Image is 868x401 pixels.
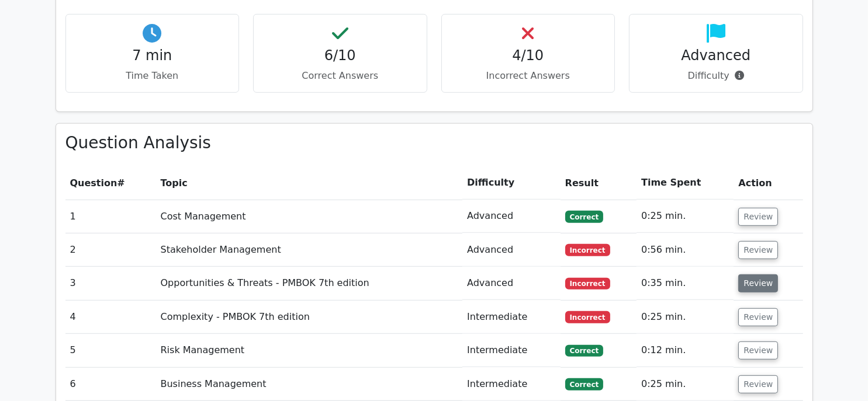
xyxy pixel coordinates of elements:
button: Review [738,341,778,360]
td: Business Management [156,368,463,401]
td: Complexity - PMBOK 7th edition [156,301,463,334]
td: 0:56 min. [637,233,734,267]
span: Correct [565,211,603,222]
p: Time Taken [75,69,230,83]
h4: 6/10 [263,47,417,64]
th: # [65,166,156,200]
h4: 4/10 [451,47,606,64]
th: Action [734,166,803,200]
td: Intermediate [462,301,561,334]
th: Topic [156,166,463,200]
span: Correct [565,378,603,390]
td: 0:35 min. [637,267,734,300]
h4: Advanced [639,47,793,64]
td: 0:25 min. [637,200,734,233]
td: 0:25 min. [637,368,734,401]
p: Difficulty [639,69,793,83]
td: Advanced [462,200,561,233]
td: 4 [65,301,156,334]
td: 2 [65,233,156,267]
th: Time Spent [637,166,734,200]
span: Question [70,177,117,189]
span: Correct [565,345,603,357]
td: 0:12 min. [637,334,734,367]
span: Incorrect [565,244,610,256]
td: Stakeholder Management [156,233,463,267]
th: Difficulty [462,166,561,200]
td: Risk Management [156,334,463,367]
p: Incorrect Answers [451,69,606,83]
td: 6 [65,368,156,401]
td: 5 [65,334,156,367]
td: 3 [65,267,156,300]
p: Correct Answers [263,69,417,83]
button: Review [738,308,778,326]
button: Review [738,208,778,226]
td: Cost Management [156,200,463,233]
td: 1 [65,200,156,233]
td: 0:25 min. [637,301,734,334]
td: Intermediate [462,368,561,401]
th: Result [561,166,637,200]
td: Advanced [462,233,561,267]
td: Opportunities & Threats - PMBOK 7th edition [156,267,463,300]
button: Review [738,375,778,393]
span: Incorrect [565,311,610,323]
button: Review [738,241,778,259]
h4: 7 min [75,47,230,64]
td: Intermediate [462,334,561,367]
button: Review [738,274,778,292]
span: Incorrect [565,278,610,290]
h3: Question Analysis [65,133,803,153]
td: Advanced [462,267,561,300]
